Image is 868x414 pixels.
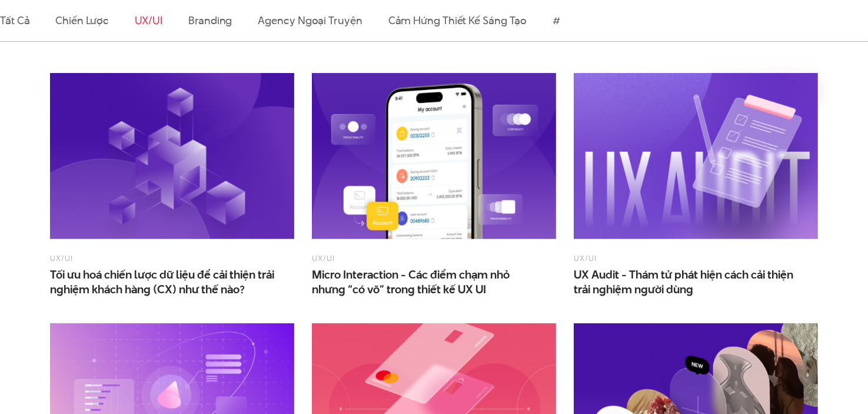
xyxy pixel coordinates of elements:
[574,282,693,297] span: trải nghiệm người dùng
[258,13,362,28] a: Agency ngoại truyện
[312,267,547,297] span: Micro Interaction - Các điểm chạm nhỏ
[188,13,232,28] a: Branding
[50,73,294,239] img: Tối ưu hoá chiến lược dữ liệu để cải thiện trải nghiệm khách hàng (CX) như thế nào?
[312,73,556,239] img: Micro Interaction - Các điểm chạm nhỏ nhưng “có võ” trong thiết kế UX UI
[574,267,809,297] span: UX Audit - Thám tử phát hiện cách cải thiện
[574,73,818,239] img: UX Audit - Thám tử phát hiện cách cải thiện trải nghiệm người dùng
[553,13,560,28] a: #
[135,13,163,28] a: UX/UI
[574,267,809,297] a: UX Audit - Thám tử phát hiện cách cải thiệntrải nghiệm người dùng
[312,282,486,297] span: nhưng “có võ” trong thiết kế UX UI
[312,267,547,297] a: Micro Interaction - Các điểm chạm nhỏnhưng “có võ” trong thiết kế UX UI
[312,253,335,263] a: UX/UI
[50,267,285,297] a: Tối ưu hoá chiến lược dữ liệu để cải thiện trảinghiệm khách hàng (CX) như thế nào?
[388,13,527,28] a: Cảm hứng thiết kế sáng tạo
[50,253,73,263] a: UX/UI
[50,267,285,297] span: Tối ưu hoá chiến lược dữ liệu để cải thiện trải
[55,13,108,28] a: Chiến lược
[50,282,245,297] span: nghiệm khách hàng (CX) như thế nào?
[574,253,597,263] a: UX/UI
